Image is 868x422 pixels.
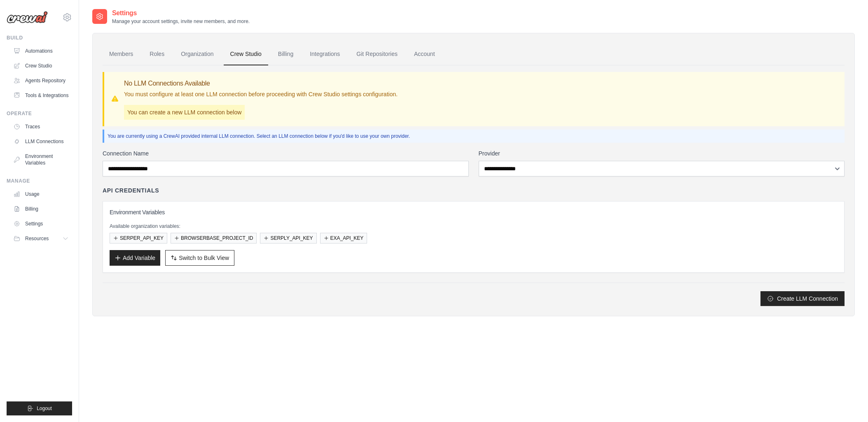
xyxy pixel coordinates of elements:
[7,110,72,117] div: Operate
[260,233,316,243] button: SERPLY_API_KEY
[760,291,845,306] button: Create LLM Connection
[407,43,442,65] a: Account
[110,208,838,216] h3: Environment Variables
[320,233,367,243] button: EXA_API_KEY
[224,43,268,65] a: Crew Studio
[479,149,845,158] label: Provider
[7,178,72,184] div: Manage
[303,43,346,65] a: Integrations
[103,149,469,158] label: Connection Name
[350,43,404,65] a: Git Repositories
[7,11,48,23] img: Logo
[108,133,841,139] p: You are currently using a CrewAI provided internal LLM connection. Select an LLM connection below...
[7,401,72,415] button: Logout
[25,235,49,242] span: Resources
[112,8,250,18] h2: Settings
[143,43,171,65] a: Roles
[10,74,72,87] a: Agents Repository
[171,233,257,243] button: BROWSERBASE_PROJECT_ID
[10,89,72,102] a: Tools & Integrations
[10,44,72,58] a: Automations
[10,202,72,216] a: Billing
[110,223,838,230] p: Available organization variables:
[10,188,72,201] a: Usage
[10,120,72,133] a: Traces
[103,43,140,65] a: Members
[271,43,300,65] a: Billing
[7,35,72,41] div: Build
[124,105,245,120] p: You can create a new LLM connection below
[37,405,52,412] span: Logout
[10,217,72,230] a: Settings
[110,250,160,266] button: Add Variable
[165,250,234,266] button: Switch to Bulk View
[10,59,72,72] a: Crew Studio
[124,79,398,88] h3: No LLM Connections Available
[124,90,398,98] p: You must configure at least one LLM connection before proceeding with Crew Studio settings config...
[10,135,72,148] a: LLM Connections
[110,233,167,243] button: SERPER_API_KEY
[174,43,220,65] a: Organization
[103,186,159,195] h4: API Credentials
[112,18,250,25] p: Manage your account settings, invite new members, and more.
[179,254,229,262] span: Switch to Bulk View
[10,150,72,169] a: Environment Variables
[10,232,72,245] button: Resources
